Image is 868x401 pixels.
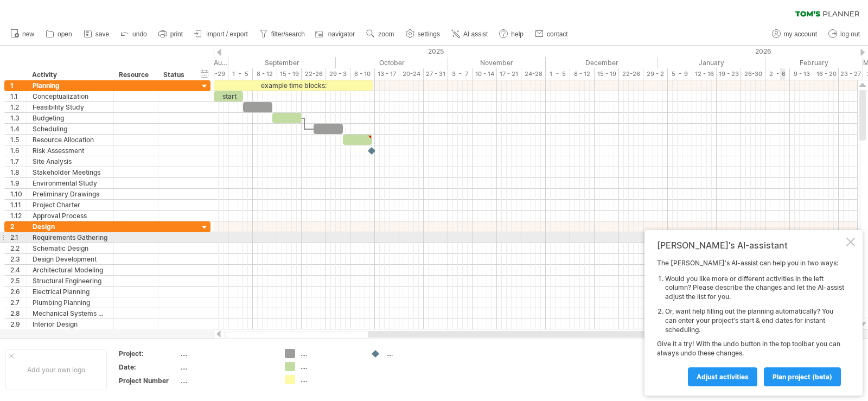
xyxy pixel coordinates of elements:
[33,102,108,112] div: Feasibility Study
[814,68,839,80] div: 16 - 20
[10,113,27,123] div: 1.3
[8,27,37,41] a: new
[301,362,360,371] div: ....
[119,69,152,80] div: Resource
[10,124,27,134] div: 1.4
[658,57,765,68] div: January 2026
[132,30,147,38] span: undo
[10,243,27,253] div: 2.2
[386,349,445,358] div: ....
[10,200,27,210] div: 1.11
[10,189,27,199] div: 1.10
[33,308,108,319] div: Mechanical Systems Design
[378,30,394,38] span: zoom
[769,27,820,41] a: my account
[692,68,717,80] div: 12 - 16
[10,135,27,145] div: 1.5
[214,91,243,101] div: start
[192,27,251,41] a: import / export
[595,68,619,80] div: 15 - 19
[314,27,358,41] a: navigator
[10,178,27,188] div: 1.9
[58,30,72,38] span: open
[10,102,27,112] div: 1.2
[33,189,108,199] div: Preliminary Drawings
[665,307,844,334] li: Or, want help filling out the planning automatically? You can enter your project's start & end da...
[81,27,112,41] a: save
[10,254,27,264] div: 2.3
[473,68,497,80] div: 10 - 14
[840,30,860,38] span: log out
[33,156,108,167] div: Site Analysis
[33,254,108,264] div: Design Development
[657,259,844,386] div: The [PERSON_NAME]'s AI-assist can help you in two ways: Give it a try! With the undo button in th...
[570,68,595,80] div: 8 - 12
[33,297,108,308] div: Plumbing Planning
[826,27,863,41] a: log out
[790,68,814,80] div: 9 - 13
[765,57,863,68] div: February 2026
[33,200,108,210] div: Project Charter
[741,68,765,80] div: 26-30
[403,27,443,41] a: settings
[33,113,108,123] div: Budgeting
[773,373,832,381] span: plan project (beta)
[448,57,546,68] div: November 2025
[463,30,488,38] span: AI assist
[301,349,360,358] div: ....
[206,30,248,38] span: import / export
[657,240,844,251] div: [PERSON_NAME]'s AI-assistant
[546,68,570,80] div: 1 - 5
[163,69,187,80] div: Status
[10,167,27,177] div: 1.8
[95,30,109,38] span: save
[10,287,27,297] div: 2.6
[497,68,521,80] div: 17 - 21
[10,156,27,167] div: 1.7
[204,68,228,80] div: 25-29
[228,68,253,80] div: 1 - 5
[156,27,186,41] a: print
[511,30,524,38] span: help
[399,68,424,80] div: 20-24
[532,27,571,41] a: contact
[33,287,108,297] div: Electrical Planning
[271,30,305,38] span: filter/search
[10,308,27,319] div: 2.8
[119,376,178,385] div: Project Number
[33,319,108,329] div: Interior Design
[181,376,272,385] div: ....
[717,68,741,80] div: 19 - 23
[449,27,491,41] a: AI assist
[375,68,399,80] div: 13 - 17
[10,276,27,286] div: 2.5
[228,57,336,68] div: September 2025
[214,80,373,91] div: example time blocks:
[764,367,841,386] a: plan project (beta)
[10,297,27,308] div: 2.7
[336,57,448,68] div: October 2025
[277,68,302,80] div: 15 - 19
[33,135,108,145] div: Resource Allocation
[33,167,108,177] div: Stakeholder Meetings
[10,232,27,243] div: 2.1
[118,27,150,41] a: undo
[688,367,757,386] a: Adjust activities
[10,80,27,91] div: 1
[170,30,183,38] span: print
[697,373,749,381] span: Adjust activities
[10,91,27,101] div: 1.1
[10,145,27,156] div: 1.6
[547,30,568,38] span: contact
[33,265,108,275] div: Architectural Modeling
[33,91,108,101] div: Conceptualization
[546,57,658,68] div: December 2025
[33,243,108,253] div: Schematic Design
[33,276,108,286] div: Structural Engineering
[668,68,692,80] div: 5 - 9
[5,349,107,390] div: Add your own logo
[33,211,108,221] div: Approval Process
[521,68,546,80] div: 24-28
[33,178,108,188] div: Environmental Study
[119,362,178,372] div: Date:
